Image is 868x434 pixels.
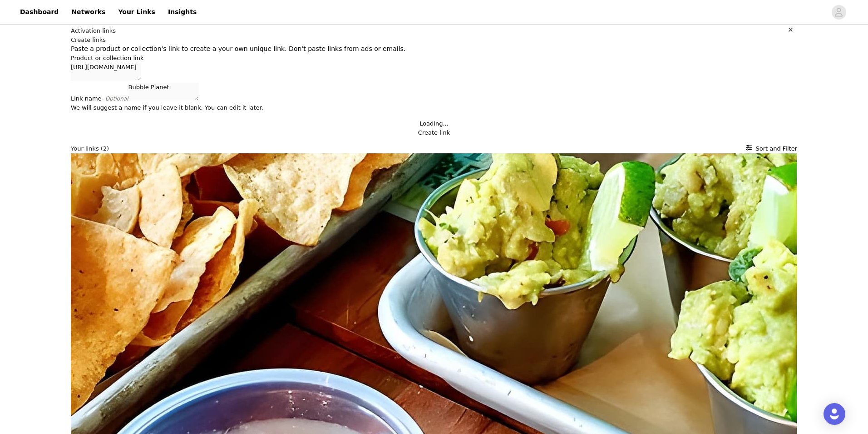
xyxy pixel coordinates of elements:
[128,83,199,101] textarea: Bubble Planet
[15,2,64,22] a: Dashboard
[71,44,797,54] p: Paste a product or collection's link to create a your own unique link. Don't paste links from ads...
[71,55,143,61] label: Product or collection link
[113,2,161,22] a: Your Links
[71,95,128,102] label: Link name
[66,2,111,22] a: Networks
[71,63,141,81] textarea: [URL][DOMAIN_NAME]
[418,129,450,136] span: Create link
[419,120,449,127] span: Loading...
[71,119,797,137] button: Loading...Create link
[163,2,202,22] a: Insights
[71,144,109,153] h2: Your links (2)
[102,96,128,102] span: - Optional
[824,403,845,425] div: Open Intercom Messenger
[746,144,797,153] button: Sort and Filter
[71,103,797,112] div: We will suggest a name if you leave it blank. You can edit it later.
[834,5,843,20] div: avatar
[71,35,797,45] h2: Create links
[71,26,116,35] h1: Activation links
